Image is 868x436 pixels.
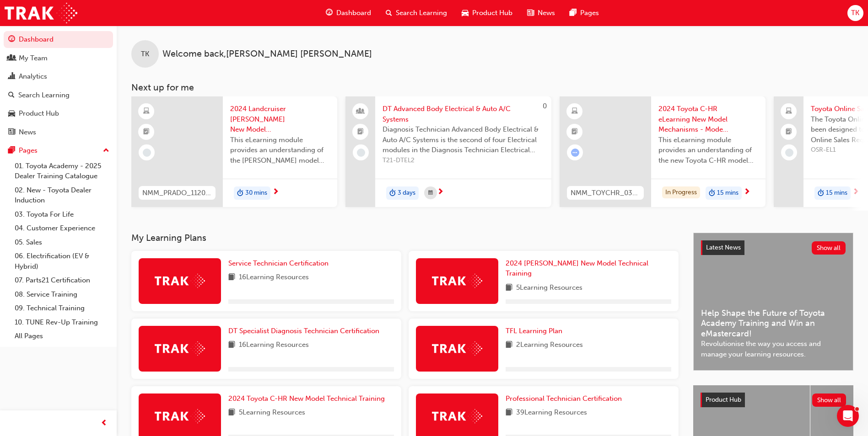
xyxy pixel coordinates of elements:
button: TK [847,5,863,21]
a: pages-iconPages [562,4,606,22]
span: 2024 Landcruiser [PERSON_NAME] New Model Mechanisms - Model Outline 1 [230,104,330,135]
span: learningRecordVerb_NONE-icon [143,149,151,157]
span: 15 mins [717,188,739,198]
span: 5 Learning Resources [239,407,305,419]
h3: Next up for me [117,82,868,93]
span: book-icon [228,407,235,419]
span: NMM_PRADO_112024_MODULE_1 [142,188,212,198]
button: Show all [812,393,846,407]
span: book-icon [506,340,512,351]
span: Product Hub [472,8,512,18]
a: Analytics [4,68,113,85]
img: Trak [432,274,482,288]
span: News [538,8,555,18]
button: DashboardMy TeamAnalyticsSearch LearningProduct HubNews [4,29,113,142]
span: TK [141,49,149,59]
span: TFL Learning Plan [506,327,562,335]
span: Search Learning [396,8,447,18]
span: 30 mins [245,188,267,198]
a: 09. Technical Training [11,301,113,315]
span: Welcome back , [PERSON_NAME] [PERSON_NAME] [162,49,372,59]
span: car-icon [8,110,15,118]
a: guage-iconDashboard [318,4,378,22]
span: Service Technician Certification [228,259,329,267]
span: booktick-icon [571,126,578,138]
span: duration-icon [709,187,715,199]
a: news-iconNews [520,4,562,22]
a: search-iconSearch Learning [378,4,454,22]
a: 08. Service Training [11,287,113,302]
img: Trak [155,341,205,356]
span: laptop-icon [786,106,792,117]
a: 02. New - Toyota Dealer Induction [11,183,113,207]
span: 5 Learning Resources [516,282,582,294]
a: Product Hub [4,105,113,122]
a: car-iconProduct Hub [454,4,520,22]
button: Show all [812,241,846,255]
span: learningResourceType_ELEARNING-icon [571,106,578,117]
span: book-icon [228,272,235,283]
span: 15 mins [826,188,847,198]
a: Latest NewsShow allHelp Shape the Future of Toyota Academy Training and Win an eMastercard!Revolu... [693,233,853,371]
div: My Team [19,53,48,64]
div: Search Learning [18,90,70,101]
button: Pages [4,142,113,159]
span: 16 Learning Resources [239,340,309,351]
div: In Progress [662,186,700,199]
span: DT Specialist Diagnosis Technician Certification [228,327,379,335]
a: DT Specialist Diagnosis Technician Certification [228,326,383,336]
iframe: Intercom live chat [837,405,859,427]
a: Service Technician Certification [228,258,332,269]
a: 2024 Toyota C-HR New Model Technical Training [228,393,388,404]
span: next-icon [437,188,444,197]
span: 0 [543,102,547,110]
span: learningRecordVerb_NONE-icon [357,149,365,157]
a: Professional Technician Certification [506,393,625,404]
span: Revolutionise the way you access and manage your learning resources. [701,339,846,359]
span: book-icon [506,282,512,294]
span: search-icon [386,7,392,19]
span: calendar-icon [428,187,433,199]
a: NMM_PRADO_112024_MODULE_12024 Landcruiser [PERSON_NAME] New Model Mechanisms - Model Outline 1Thi... [131,96,337,207]
img: Trak [5,3,77,23]
img: Trak [155,274,205,288]
span: booktick-icon [357,126,364,138]
span: NMM_TOYCHR_032024_MODULE_1 [571,188,640,198]
a: TFL Learning Plan [506,326,566,336]
img: Trak [155,409,205,423]
span: 2024 [PERSON_NAME] New Model Technical Training [506,259,648,278]
span: learningRecordVerb_NONE-icon [785,149,793,157]
div: Product Hub [19,108,59,119]
span: prev-icon [101,418,108,429]
span: 39 Learning Resources [516,407,587,419]
span: Diagnosis Technician Advanced Body Electrical & Auto A/C Systems is the second of four Electrical... [383,124,544,155]
a: Latest NewsShow all [701,240,846,255]
span: people-icon [357,106,364,117]
a: News [4,124,113,141]
span: duration-icon [237,187,243,199]
img: Trak [432,341,482,356]
img: Trak [432,409,482,423]
a: 0DT Advanced Body Electrical & Auto A/C SystemsDiagnosis Technician Advanced Body Electrical & Au... [345,96,551,207]
span: next-icon [852,188,859,197]
span: people-icon [8,54,15,63]
span: Latest News [706,244,741,251]
a: 06. Electrification (EV & Hybrid) [11,249,113,273]
span: book-icon [228,340,235,351]
a: 04. Customer Experience [11,221,113,235]
span: guage-icon [326,7,333,19]
span: This eLearning module provides an understanding of the [PERSON_NAME] model line-up and its Katash... [230,135,330,166]
span: DT Advanced Body Electrical & Auto A/C Systems [383,104,544,124]
a: Dashboard [4,31,113,48]
a: Product HubShow all [701,393,846,407]
div: Analytics [19,71,47,82]
a: All Pages [11,329,113,343]
span: chart-icon [8,73,15,81]
span: learningResourceType_ELEARNING-icon [143,106,150,117]
span: 2024 Toyota C-HR New Model Technical Training [228,394,385,403]
span: 16 Learning Resources [239,272,309,283]
span: Pages [580,8,599,18]
a: Search Learning [4,87,113,104]
span: learningRecordVerb_ATTEMPT-icon [571,149,579,157]
a: 01. Toyota Academy - 2025 Dealer Training Catalogue [11,159,113,183]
